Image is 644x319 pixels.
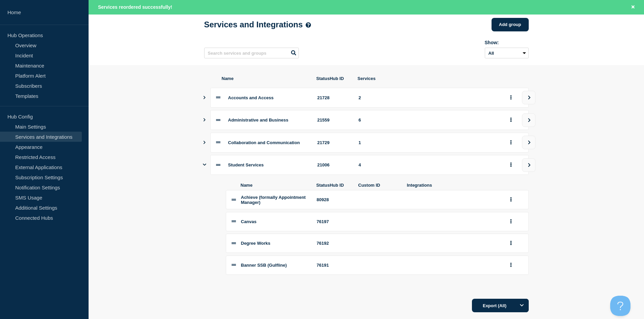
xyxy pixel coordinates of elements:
div: 2 [359,95,499,100]
button: view group [522,113,535,127]
div: 21729 [317,140,351,145]
button: group actions [507,194,515,205]
button: Add group [492,18,529,31]
span: StatusHub ID [316,183,350,188]
span: Custom ID [358,183,399,188]
button: group actions [507,160,515,170]
button: Show services [203,88,206,108]
button: group actions [507,115,515,125]
div: 4 [359,162,499,167]
h1: Services and Integrations [204,20,311,29]
span: Student Services [228,162,264,167]
span: Achieve (formally Appointment Manager) [241,195,306,205]
button: Show services [203,155,206,175]
div: 80928 [317,197,351,202]
span: Banner SSB (Gulfline) [241,263,287,268]
button: group actions [507,216,515,227]
span: Collaboration and Communication [228,140,300,145]
input: Search services and groups [204,48,299,58]
button: group actions [507,92,515,103]
div: 21006 [317,162,351,167]
button: group actions [507,260,515,270]
button: group actions [507,137,515,148]
button: group actions [507,238,515,248]
span: Services reordered successfully! [98,4,172,10]
div: 76192 [317,241,351,246]
iframe: Help Scout Beacon - Open [610,296,630,316]
button: Options [515,299,529,312]
div: 6 [359,117,499,123]
button: view group [522,158,535,172]
button: view group [522,91,535,104]
span: Integrations [407,183,499,188]
span: Degree Works [241,241,270,246]
span: Accounts and Access [228,95,274,100]
span: Name [222,76,308,81]
div: Show: [485,40,529,45]
span: Canvas [241,219,257,224]
select: Archived [485,48,529,58]
span: Name [241,183,308,188]
div: 76191 [317,263,351,268]
button: Show services [203,110,206,130]
span: Administrative and Business [228,117,288,123]
button: Export (All) [472,299,529,312]
div: 21559 [317,117,351,123]
button: view group [522,136,535,149]
button: Show services [203,133,206,153]
span: Services [358,76,499,81]
button: Close banner [629,3,637,11]
div: 76197 [317,219,351,224]
div: 21728 [317,95,351,100]
span: StatusHub ID [316,76,350,81]
div: 1 [359,140,499,145]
